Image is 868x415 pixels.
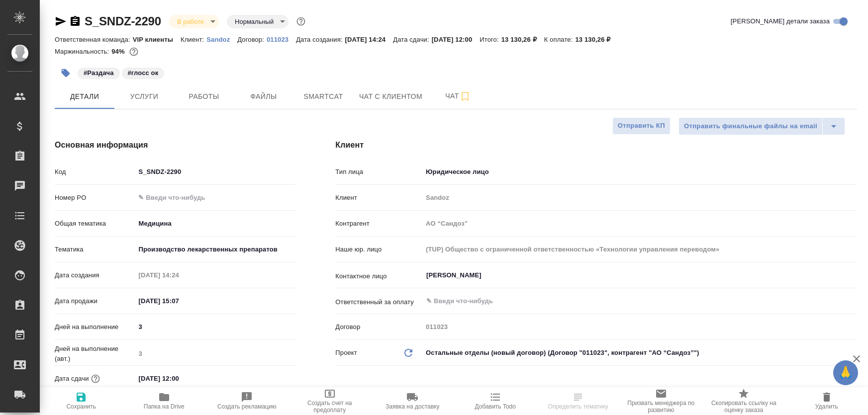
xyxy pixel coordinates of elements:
p: Проект [335,348,357,358]
span: Отправить финальные файлы на email [684,121,817,132]
input: ✎ Введи что-нибудь [135,320,295,334]
span: Детали [61,90,108,103]
span: Определить тематику [548,403,608,410]
span: Удалить [815,403,838,410]
button: 🙏 [833,360,858,385]
p: Тип лица [335,167,422,177]
button: Open [852,274,854,276]
div: В работе [227,15,289,28]
p: Дней на выполнение [55,322,135,332]
button: Папка на Drive [123,387,206,415]
div: Производство лекарственных препаратов [135,241,295,258]
input: ✎ Введи что-нибудь [425,295,821,307]
p: Клиент: [181,36,206,43]
button: Сохранить [40,387,123,415]
p: Код [55,167,135,177]
p: Тематика [55,245,135,254]
span: Призвать менеджера по развитию [626,400,697,414]
p: Дата сдачи [55,374,89,384]
a: Sandoz [206,35,237,43]
button: 608.00 RUB; [127,45,140,58]
p: Договор: [237,36,267,43]
p: Дата продажи [55,296,135,306]
p: К оплате: [544,36,576,43]
p: Дата сдачи: [393,36,431,43]
input: ✎ Введи что-нибудь [135,294,222,308]
span: 🙏 [837,362,854,383]
span: Работы [180,90,228,103]
p: [DATE] 12:00 [432,36,480,43]
input: Пустое поле [422,216,857,231]
p: Номер PO [55,193,135,203]
h4: Основная информация [55,139,295,151]
span: Smartcat [299,90,347,103]
button: Заявка на доставку [371,387,454,415]
button: Создать рекламацию [205,387,289,415]
p: Ответственная команда: [55,36,133,43]
button: Создать счет на предоплату [289,387,372,415]
p: Дней на выполнение (авт.) [55,344,135,364]
p: #глосс ок [128,68,159,78]
input: Пустое поле [422,242,857,256]
button: Если добавить услуги и заполнить их объемом, то дата рассчитается автоматически [89,372,102,385]
p: 13 130,26 ₽ [501,36,544,43]
div: split button [678,117,845,135]
p: VIP клиенты [133,36,181,43]
button: В работе [174,17,207,26]
button: Определить тематику [537,387,620,415]
span: Чат [434,90,482,102]
button: Скопировать ссылку на оценку заказа [702,387,785,415]
a: S_SNDZ-2290 [85,14,161,28]
span: Сохранить [66,403,96,410]
svg: Подписаться [459,90,471,102]
p: Маржинальность: [55,48,111,55]
span: Создать рекламацию [217,403,277,410]
button: Добавить Todo [454,387,537,415]
button: Нормальный [232,17,277,26]
input: Пустое поле [135,346,295,361]
p: 13 130,26 ₽ [575,36,618,43]
button: Добавить тэг [55,62,77,84]
span: Заявка на доставку [386,403,439,410]
span: Раздача [77,68,121,77]
button: Призвать менеджера по развитию [620,387,703,415]
p: Итого: [480,36,501,43]
p: Ответственный за оплату [335,297,422,307]
input: ✎ Введи что-нибудь [135,165,295,179]
p: Договор [335,322,422,332]
span: Файлы [240,90,288,103]
div: В работе [169,15,219,28]
span: Скопировать ссылку на оценку заказа [708,400,779,414]
p: Контрагент [335,219,422,229]
p: Sandoz [206,36,237,43]
input: Пустое поле [422,320,857,334]
p: Наше юр. лицо [335,245,422,254]
span: глосс ок [121,68,166,77]
input: Пустое поле [135,268,222,282]
p: #Раздача [84,68,114,78]
button: Скопировать ссылку для ЯМессенджера [55,15,67,27]
span: [PERSON_NAME] детали заказа [731,16,830,26]
input: ✎ Введи что-нибудь [135,371,222,386]
p: Дата создания [55,270,135,280]
span: Чат с клиентом [359,90,422,103]
p: [DATE] 14:24 [345,36,393,43]
h4: Клиент [335,139,857,151]
p: 011023 [267,36,296,43]
span: Отправить КП [618,120,665,132]
button: Отправить финальные файлы на email [678,117,823,135]
div: Остальные отделы (новый договор) (Договор "011023", контрагент "АО “Сандоз”") [422,344,857,361]
input: ✎ Введи что-нибудь [135,190,295,205]
p: Клиент [335,193,422,203]
div: Медицина [135,215,295,232]
div: Юридическое лицо [422,164,857,180]
button: Open [852,300,854,302]
p: Контактное лицо [335,271,422,281]
button: Доп статусы указывают на важность/срочность заказа [294,15,307,28]
button: Скопировать ссылку [69,15,81,27]
input: Пустое поле [422,190,857,205]
button: Отправить КП [612,117,671,135]
span: Папка на Drive [144,403,185,410]
p: Общая тематика [55,219,135,229]
p: 94% [111,48,127,55]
